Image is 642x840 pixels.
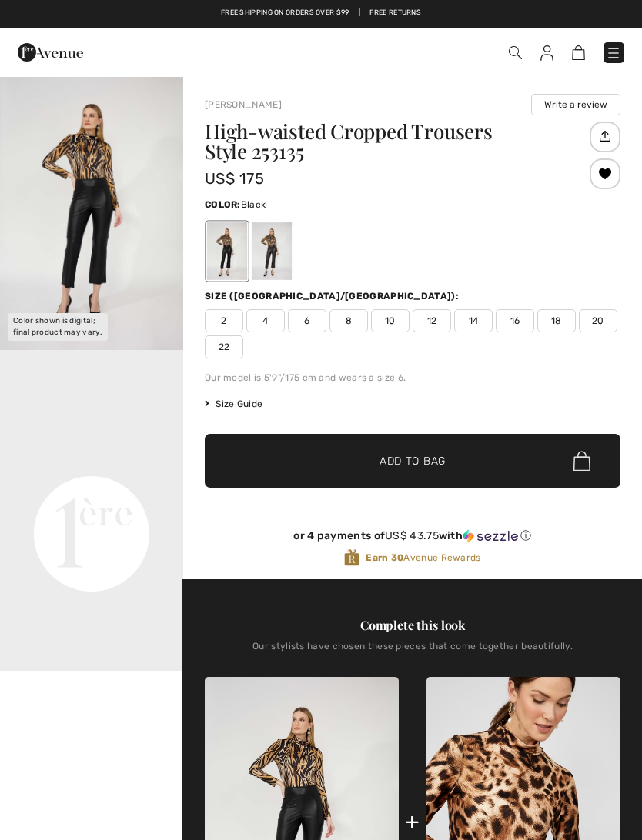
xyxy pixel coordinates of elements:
img: Menu [606,45,621,61]
img: Bag.svg [573,451,590,471]
span: 10 [371,309,410,332]
div: Our stylists have chosen these pieces that come together beautifully. [205,641,620,664]
span: 6 [288,309,326,332]
span: 20 [579,309,617,332]
div: Chocolate [252,222,292,280]
div: Size ([GEOGRAPHIC_DATA]/[GEOGRAPHIC_DATA]): [205,289,462,303]
span: Add to Bag [380,453,446,469]
a: [PERSON_NAME] [205,99,282,110]
span: 8 [329,309,368,332]
span: US$ 43.75 [385,529,439,542]
div: or 4 payments ofUS$ 43.75withSezzle Click to learn more about Sezzle [205,529,620,548]
div: Complete this look [205,616,620,635]
div: Our model is 5'9"/175 cm and wears a size 6. [205,371,620,385]
div: or 4 payments of with [205,529,620,543]
img: My Info [540,45,553,61]
a: 1ère Avenue [18,44,83,58]
span: Avenue Rewards [366,551,480,565]
img: Avenue Rewards [344,548,359,567]
span: 12 [413,309,451,332]
span: 22 [205,335,243,358]
button: Write a review [531,94,620,115]
span: Color: [205,199,241,210]
img: Shopping Bag [572,45,585,60]
a: Free shipping on orders over $99 [221,8,349,18]
h1: High-waisted Cropped Trousers Style 253135 [205,122,586,162]
span: 14 [454,309,493,332]
button: Add to Bag [205,434,620,488]
img: Sezzle [463,529,518,543]
div: + [405,805,420,839]
span: Black [241,199,266,210]
span: 18 [537,309,576,332]
span: 2 [205,309,243,332]
div: Black [207,222,247,280]
img: Share [592,123,617,149]
span: Size Guide [205,397,262,411]
span: 16 [496,309,534,332]
div: Color shown is digital; final product may vary. [8,313,108,341]
img: 1ère Avenue [18,37,83,68]
img: Search [509,46,522,59]
span: | [359,8,360,18]
a: Free Returns [369,8,421,18]
span: 4 [246,309,285,332]
span: US$ 175 [205,169,264,188]
strong: Earn 30 [366,552,403,563]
